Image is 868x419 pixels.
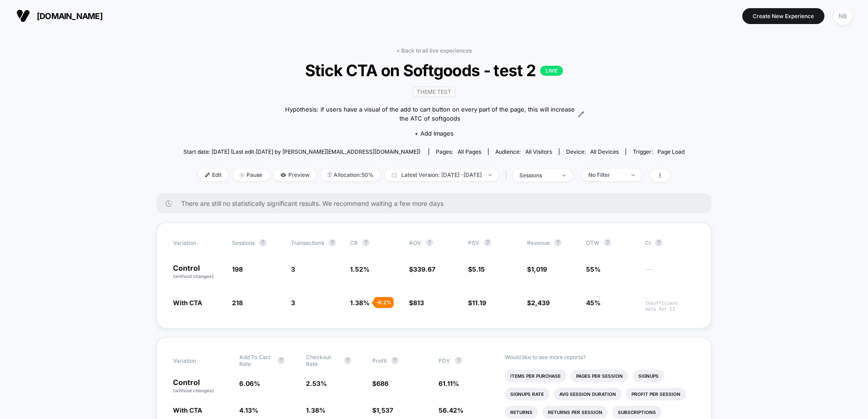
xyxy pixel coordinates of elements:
[505,370,566,382] li: Items Per Purchase
[455,357,462,364] button: ?
[426,239,433,246] button: ?
[409,299,424,307] span: $
[392,173,397,177] img: calendar
[742,8,824,24] button: Create New Experience
[259,239,266,246] button: ?
[329,239,336,246] button: ?
[519,172,556,179] div: sessions
[306,406,325,414] span: 1.38 %
[413,299,424,307] span: 813
[350,265,370,273] span: 1.52 %
[458,148,481,155] span: all pages
[542,406,608,419] li: Returns Per Session
[436,148,481,155] div: Pages:
[173,388,214,393] span: (without changes)
[233,169,269,181] span: Pause
[376,380,389,387] span: 686
[439,357,450,364] span: PDV
[239,380,260,387] span: 6.06 %
[527,265,547,273] span: $
[306,380,327,387] span: 2.53 %
[834,7,852,25] div: NB
[554,388,621,400] li: Avg Session Duration
[527,239,550,246] span: Revenue
[232,239,255,246] span: Sessions
[831,7,854,25] button: NB
[173,239,223,246] span: Variation
[239,354,273,367] span: Add To Cart Rate
[645,239,695,246] span: CI
[183,148,420,155] span: Start date: [DATE] (Last edit [DATE] by [PERSON_NAME][EMAIL_ADDRESS][DOMAIN_NAME])
[291,265,295,273] span: 3
[633,148,685,155] div: Trigger:
[14,9,105,23] button: [DOMAIN_NAME]
[554,239,562,246] button: ?
[531,299,550,307] span: 2,439
[655,239,662,246] button: ?
[472,265,485,273] span: 5.15
[612,406,661,419] li: Subscriptions
[16,9,30,23] img: Visually logo
[198,169,228,181] span: Edit
[413,87,455,97] span: Theme Test
[205,173,210,177] img: edit
[559,148,626,155] span: Device:
[391,357,399,364] button: ?
[173,299,202,307] span: With CTA
[495,148,552,155] div: Audience:
[488,174,492,176] img: end
[439,380,459,387] span: 61.11 %
[328,172,331,177] img: rebalance
[414,130,454,137] span: + Add Images
[173,264,223,280] p: Control
[232,299,243,307] span: 218
[645,267,695,280] span: ---
[590,148,619,155] span: all devices
[468,239,479,246] span: PSV
[626,388,686,400] li: Profit Per Session
[571,370,628,382] li: Pages Per Session
[274,169,316,181] span: Preview
[173,406,202,414] span: With CTA
[181,200,693,207] span: There are still no statistically significant results. We recommend waiting a few more days
[586,299,601,307] span: 45%
[439,406,464,414] span: 56.42 %
[173,379,230,394] p: Control
[505,406,538,419] li: Returns
[374,297,394,308] div: - 9.2 %
[472,299,486,307] span: 11.19
[527,299,550,307] span: $
[240,173,244,177] img: end
[503,169,513,182] span: |
[505,388,549,400] li: Signups Rate
[586,239,636,246] span: OTW
[588,171,625,178] div: No Filter
[540,66,563,76] p: LIVE
[173,354,223,367] span: Variation
[291,239,324,246] span: Transactions
[372,380,389,387] span: $
[604,239,611,246] button: ?
[232,265,243,273] span: 198
[396,47,472,54] a: < Back to all live experiences
[505,354,695,361] p: Would like to see more reports?
[631,174,635,176] img: end
[562,175,566,176] img: end
[277,357,285,364] button: ?
[484,239,491,246] button: ?
[413,265,435,273] span: 339.67
[531,265,547,273] span: 1,019
[645,300,695,312] span: Insufficient data for CI
[350,299,370,307] span: 1.38 %
[468,299,486,307] span: $
[385,169,498,181] span: Latest Version: [DATE] - [DATE]
[409,239,421,246] span: AOV
[350,239,358,246] span: CR
[372,406,393,414] span: $
[633,370,664,382] li: Signups
[362,239,370,246] button: ?
[208,61,659,80] span: Stick CTA on Softgoods - test 2
[321,169,380,181] span: Allocation: 50%
[173,273,214,279] span: (without changes)
[468,265,485,273] span: $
